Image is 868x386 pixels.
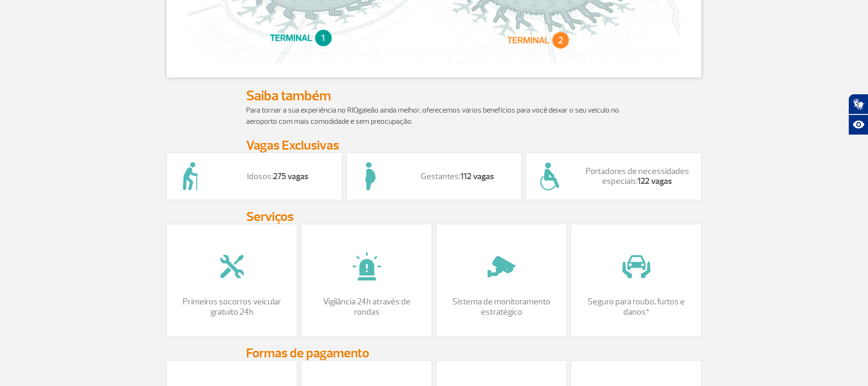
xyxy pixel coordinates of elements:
h3: Vagas Exclusivas [246,138,622,152]
img: 6.png [526,153,573,200]
img: 3.png [478,243,525,290]
p: Portadores de necessidades especiais: [582,167,692,187]
img: 4.png [209,243,256,290]
h2: Saiba também [246,87,622,105]
img: 8.png [167,153,214,200]
div: Plugin de acessibilidade da Hand Talk. [848,94,868,135]
button: Abrir tradutor de língua de sinais. [848,94,868,114]
p: Para tornar a sua experiência no RIOgaleão ainda melhor, oferecemos vários benefícios para você d... [246,105,622,127]
h3: Serviços [246,210,622,224]
h3: Formas de pagamento [246,346,622,360]
strong: 112 vagas [460,171,494,182]
p: Primeiros socorros veicular gratuito 24h [176,297,287,317]
img: 5.png [347,153,394,200]
button: Abrir recursos assistivos. [848,114,868,135]
img: 1.png [343,243,390,290]
strong: 122 vagas [637,176,672,187]
p: Vigilância 24h através de rondas [311,297,422,317]
p: Gestantes: [403,172,512,182]
p: Idosos: [223,172,333,182]
p: Sistema de monitoramento estratégico [446,297,557,317]
strong: 275 vagas [273,171,309,182]
p: Seguro para roubo, furtos e danos* [581,297,692,317]
img: 2.png [613,243,660,290]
